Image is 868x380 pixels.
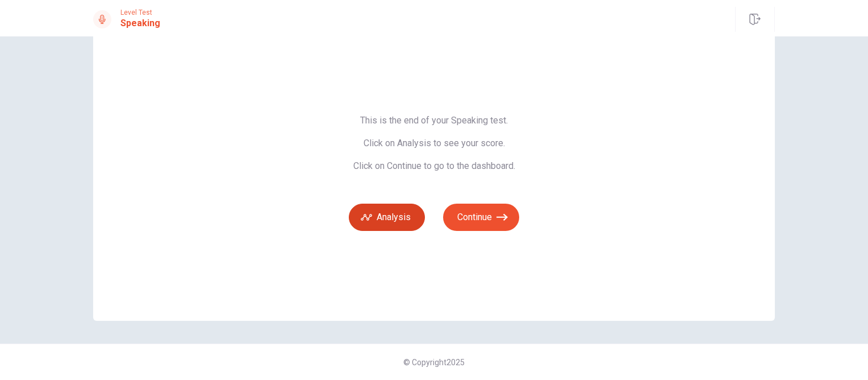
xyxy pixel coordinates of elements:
button: Analysis [349,204,425,231]
span: Level Test [120,9,160,16]
span: © Copyright 2025 [403,358,465,367]
h1: Speaking [120,16,160,30]
span: This is the end of your Speaking test. Click on Analysis to see your score. Click on Continue to ... [349,115,519,172]
button: Continue [443,204,519,231]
